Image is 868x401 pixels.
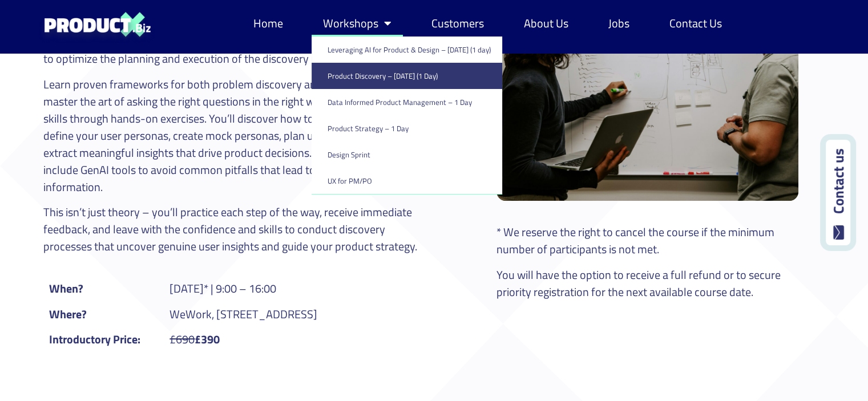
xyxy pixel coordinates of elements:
p: WeWork, [STREET_ADDRESS] [169,306,317,323]
del: £690 [169,330,195,348]
span: This isn’t just theory – you’ll practice each step of the way, receive immediate feedback, and le... [43,203,417,255]
span: Learn proven frameworks for both problem discovery and solution discovery, master the art of aski... [43,75,418,196]
strong: When? [49,280,83,297]
p: * We reserve the right to cancel the course if the minimum number of participants is not met. [496,224,798,258]
p: [DATE]* | 9:00 – 16:00 [169,280,317,297]
strong: Introductory Price: [49,330,140,348]
p: You will have the option to receive a full refund or to secure priority registration for the next... [496,266,798,301]
strong: Where? [49,305,87,323]
b: £390 [195,330,220,348]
